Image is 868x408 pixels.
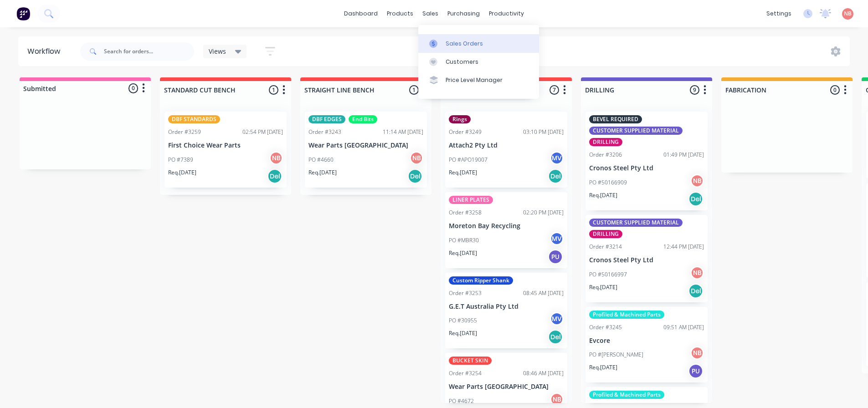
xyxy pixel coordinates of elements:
[16,7,30,20] img: Factory
[586,215,708,302] div: CUSTOMER SUPPLIED MATERIALDRILLINGOrder #321412:44 PM [DATE]Cronos Steel Pty LtdPO #50166997NBReq...
[209,46,226,56] span: Views
[449,128,482,136] div: Order #3249
[550,312,564,326] div: MV
[410,151,423,165] div: NB
[164,112,287,188] div: DBF STANDARDSOrder #325902:54 PM [DATE]First Choice Wear PartsPO #7389NBReq.[DATE]Del
[449,357,492,365] div: BUCKET SKIN
[523,128,564,136] div: 03:10 PM [DATE]
[688,192,703,206] div: Del
[663,243,704,251] div: 12:44 PM [DATE]
[339,7,382,20] a: dashboard
[589,283,617,291] p: Req. [DATE]
[589,138,622,146] div: DRILLING
[408,169,422,184] div: Del
[418,34,539,52] a: Sales Orders
[308,115,345,123] div: DBF EDGES
[589,337,704,345] p: Evcore
[449,397,474,405] p: PO #4672
[445,273,567,349] div: Custom Ripper ShankOrder #325308:45 AM [DATE]G.E.T Australia Pty LtdPO #30955MVReq.[DATE]Del
[586,112,708,210] div: BEVEL REQUIREDCUSTOMER SUPPLIED MATERIALDRILLINGOrder #320601:49 PM [DATE]Cronos Steel Pty LtdPO ...
[269,151,283,165] div: NB
[589,391,664,399] div: Profiled & Machined Parts
[690,174,704,188] div: NB
[382,7,418,20] div: products
[663,151,704,159] div: 01:49 PM [DATE]
[446,58,478,66] div: Customers
[449,209,482,217] div: Order #3258
[104,42,194,61] input: Search for orders...
[449,383,564,391] p: Wear Parts [GEOGRAPHIC_DATA]
[523,289,564,297] div: 08:45 AM [DATE]
[449,249,477,257] p: Req. [DATE]
[589,311,664,319] div: Profiled & Machined Parts
[308,142,423,149] p: Wear Parts [GEOGRAPHIC_DATA]
[550,393,564,406] div: NB
[523,369,564,377] div: 08:46 AM [DATE]
[449,276,513,285] div: Custom Ripper Shank
[484,7,529,20] div: productivity
[446,40,483,48] div: Sales Orders
[168,168,196,177] p: Req. [DATE]
[688,284,703,298] div: Del
[418,53,539,71] a: Customers
[589,151,622,159] div: Order #3206
[548,169,563,184] div: Del
[589,178,627,187] p: PO #50166909
[449,303,564,311] p: G.E.T Australia Pty Ltd
[168,142,283,149] p: First Choice Wear Parts
[523,209,564,217] div: 02:20 PM [DATE]
[449,115,471,123] div: Rings
[445,192,567,268] div: LINER PLATESOrder #325802:20 PM [DATE]Moreton Bay RecyclingPO #MBR30MVReq.[DATE]PU
[550,232,564,245] div: MV
[242,128,283,136] div: 02:54 PM [DATE]
[589,243,622,251] div: Order #3214
[589,270,627,279] p: PO #50166997
[663,323,704,331] div: 09:51 AM [DATE]
[589,219,683,227] div: CUSTOMER SUPPLIED MATERIAL
[305,112,427,188] div: DBF EDGESEnd BitsOrder #324311:14 AM [DATE]Wear Parts [GEOGRAPHIC_DATA]PO #4660NBReq.[DATE]Del
[27,46,65,57] div: Workflow
[589,115,642,123] div: BEVEL REQUIRED
[308,156,334,164] p: PO #4660
[548,250,563,264] div: PU
[418,71,539,89] a: Price Level Manager
[349,115,377,123] div: End Bits
[589,323,622,331] div: Order #3245
[267,169,282,184] div: Del
[446,76,503,84] div: Price Level Manager
[449,196,493,204] div: LINER PLATES
[443,7,484,20] div: purchasing
[589,256,704,264] p: Cronos Steel Pty Ltd
[449,156,488,164] p: PO #APO19007
[589,351,643,359] p: PO #[PERSON_NAME]
[449,289,482,297] div: Order #3253
[418,7,443,20] div: sales
[308,168,337,177] p: Req. [DATE]
[449,369,482,377] div: Order #3254
[449,329,477,337] p: Req. [DATE]
[168,128,201,136] div: Order #3259
[589,164,704,172] p: Cronos Steel Pty Ltd
[449,236,479,245] p: PO #MBR30
[589,363,617,372] p: Req. [DATE]
[762,7,796,20] div: settings
[445,112,567,188] div: RingsOrder #324903:10 PM [DATE]Attach2 Pty LtdPO #APO19007MVReq.[DATE]Del
[168,115,220,123] div: DBF STANDARDS
[449,316,477,325] p: PO #30955
[589,127,683,135] div: CUSTOMER SUPPLIED MATERIAL
[383,128,423,136] div: 11:14 AM [DATE]
[844,10,852,18] span: NB
[449,168,477,177] p: Req. [DATE]
[308,128,341,136] div: Order #3243
[168,156,193,164] p: PO #7389
[449,222,564,230] p: Moreton Bay Recycling
[589,191,617,199] p: Req. [DATE]
[690,346,704,360] div: NB
[449,142,564,149] p: Attach2 Pty Ltd
[688,364,703,378] div: PU
[548,330,563,344] div: Del
[589,230,622,238] div: DRILLING
[586,307,708,383] div: Profiled & Machined PartsOrder #324509:51 AM [DATE]EvcorePO #[PERSON_NAME]NBReq.[DATE]PU
[550,151,564,165] div: MV
[690,266,704,280] div: NB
